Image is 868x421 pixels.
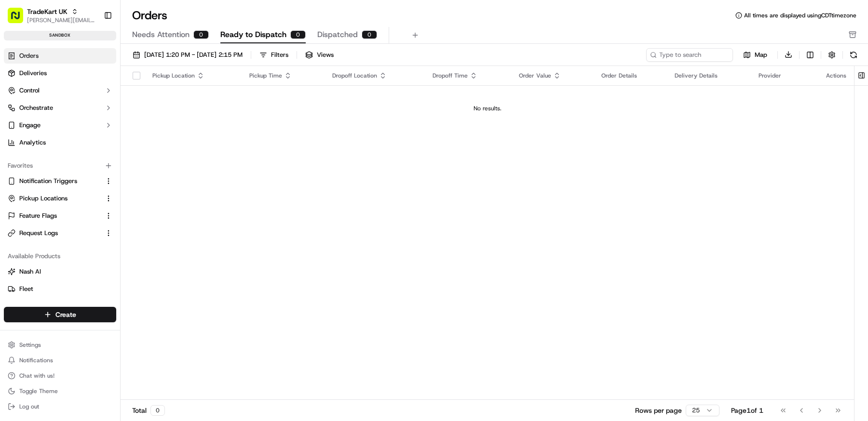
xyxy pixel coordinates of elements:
a: Deliveries [4,66,116,81]
span: Analytics [19,138,46,147]
span: Ready to Dispatch [220,29,286,40]
div: Filters [271,51,288,59]
button: Fleet [4,281,116,297]
button: Nash AI [4,264,116,279]
button: Filters [255,48,293,62]
span: Notification Triggers [19,177,77,185]
div: Provider [759,72,811,79]
a: Feature Flags [8,211,101,220]
div: Pickup Location [152,72,234,79]
a: Nash AI [8,267,112,276]
button: Pickup Locations [4,191,116,206]
a: Analytics [4,135,116,150]
p: Rows per page [635,406,682,415]
div: Favorites [4,158,116,173]
button: Log out [4,400,116,413]
div: 0 [362,30,377,39]
span: Orders [19,52,39,60]
span: Chat with us! [19,372,54,380]
input: Type to search [646,48,733,62]
div: Delivery Details [675,72,743,79]
span: Create [55,310,76,319]
button: TradeKart UK[PERSON_NAME][EMAIL_ADDRESS][DOMAIN_NAME] [4,4,100,27]
span: Control [19,86,40,95]
span: Log out [19,403,39,410]
div: Total [132,405,165,416]
div: Pickup Time [249,72,317,79]
span: Notifications [19,356,53,364]
span: Dispatched [317,29,358,40]
div: Order Details [601,72,659,79]
span: Views [317,51,334,59]
a: Pickup Locations [8,194,101,203]
div: No results. [124,105,850,112]
div: 0 [290,30,306,39]
span: Fleet [19,285,33,293]
button: Feature Flags [4,208,116,224]
span: [DATE] 1:20 PM - [DATE] 2:15 PM [144,51,243,59]
div: Dropoff Location [332,72,417,79]
button: Chat with us! [4,369,116,382]
span: Engage [19,121,41,130]
div: Actions [826,72,846,79]
div: Page 1 of 1 [731,406,763,415]
button: Refresh [847,48,860,62]
h1: Orders [132,8,167,23]
button: Request Logs [4,225,116,241]
button: Notifications [4,354,116,367]
a: Fleet [8,285,112,293]
span: All times are displayed using CDT timezone [744,12,856,19]
span: Needs Attention [132,29,190,40]
a: Orders [4,48,116,64]
button: TradeKart UK [27,7,68,16]
button: Engage [4,118,116,133]
button: Notification Triggers [4,173,116,189]
button: [DATE] 1:20 PM - [DATE] 2:15 PM [128,48,247,62]
button: Toggle Theme [4,384,116,398]
div: Available Products [4,249,116,264]
button: [PERSON_NAME][EMAIL_ADDRESS][DOMAIN_NAME] [27,16,96,24]
div: 0 [150,405,165,416]
div: 0 [193,30,209,39]
span: Nash AI [19,267,41,276]
span: Feature Flags [19,211,57,220]
a: Request Logs [8,229,101,237]
button: Map [737,49,773,61]
span: Pickup Locations [19,194,68,203]
button: Control [4,83,116,98]
a: Notification Triggers [8,177,101,185]
button: Create [4,307,116,322]
span: Orchestrate [19,104,53,112]
div: sandbox [4,31,116,40]
span: Map [755,51,767,59]
button: Orchestrate [4,100,116,116]
span: Request Logs [19,229,58,237]
div: Dropoff Time [433,72,503,79]
button: Settings [4,338,116,352]
span: Toggle Theme [19,387,58,395]
button: Views [301,48,338,62]
span: Settings [19,341,41,349]
span: Deliveries [19,69,47,78]
div: Order Value [519,72,586,79]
